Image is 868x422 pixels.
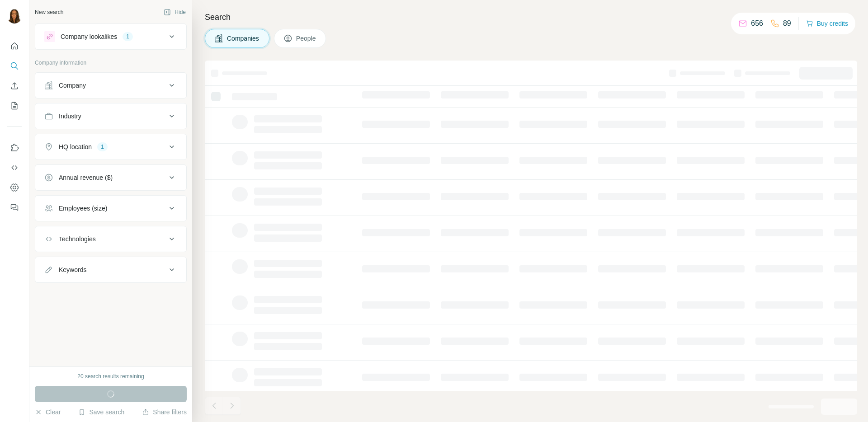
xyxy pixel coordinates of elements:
button: Use Surfe on LinkedIn [7,140,22,156]
button: HQ location1 [35,136,186,158]
button: Clear [35,408,61,417]
img: Avatar [7,9,22,23]
div: Keywords [59,265,86,274]
p: Company information [35,59,187,67]
button: Keywords [35,259,186,281]
button: Industry [35,105,186,127]
button: Employees (size) [35,197,186,219]
button: Buy credits [806,17,848,30]
button: My lists [7,98,22,114]
button: Dashboard [7,179,22,196]
button: Technologies [35,228,186,250]
button: Hide [157,5,192,19]
button: Quick start [7,38,22,54]
div: 20 search results remaining [77,372,144,380]
div: Employees (size) [59,204,107,213]
button: Company [35,75,186,96]
button: Save search [78,408,124,417]
p: 656 [751,18,763,29]
button: Share filters [142,408,187,417]
h4: Search [205,11,857,23]
button: Feedback [7,199,22,216]
p: 89 [783,18,791,29]
div: 1 [97,143,108,151]
div: Technologies [59,234,96,244]
div: New search [35,8,63,16]
button: Enrich CSV [7,78,22,94]
span: Companies [227,34,260,43]
div: 1 [123,33,133,41]
button: Company lookalikes1 [35,26,186,47]
div: Company [59,81,86,90]
div: HQ location [59,142,92,151]
button: Search [7,58,22,74]
button: Use Surfe API [7,159,22,176]
button: Annual revenue ($) [35,167,186,188]
div: Annual revenue ($) [59,173,113,182]
span: People [296,34,317,43]
div: Industry [59,112,81,121]
div: Company lookalikes [61,32,117,41]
